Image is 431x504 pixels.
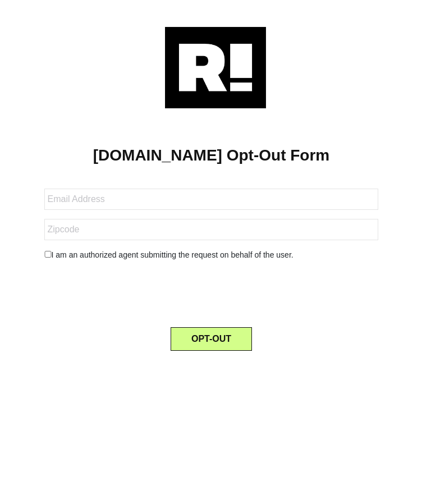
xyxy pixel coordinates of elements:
div: I am an authorized agent submitting the request on behalf of the user. [36,249,387,261]
input: Email Address [44,189,379,210]
button: OPT-OUT [171,327,252,351]
img: Retention.com [165,27,266,108]
h1: [DOMAIN_NAME] Opt-Out Form [17,146,406,165]
iframe: reCAPTCHA [126,270,297,314]
input: Zipcode [44,219,379,240]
